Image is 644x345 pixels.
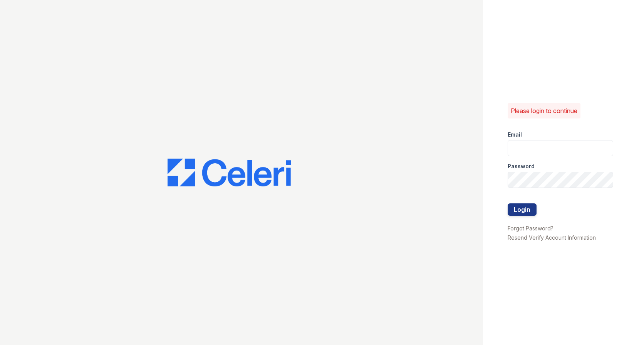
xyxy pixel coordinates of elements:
label: Email [508,131,522,139]
a: Forgot Password? [508,225,553,232]
label: Password [508,162,535,170]
p: Please login to continue [511,106,577,115]
img: CE_Logo_Blue-a8612792a0a2168367f1c8372b55b34899dd931a85d93a1a3d3e32e68fde9ad4.png [168,159,291,186]
a: Resend Verify Account Information [508,234,596,241]
button: Login [508,203,537,216]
